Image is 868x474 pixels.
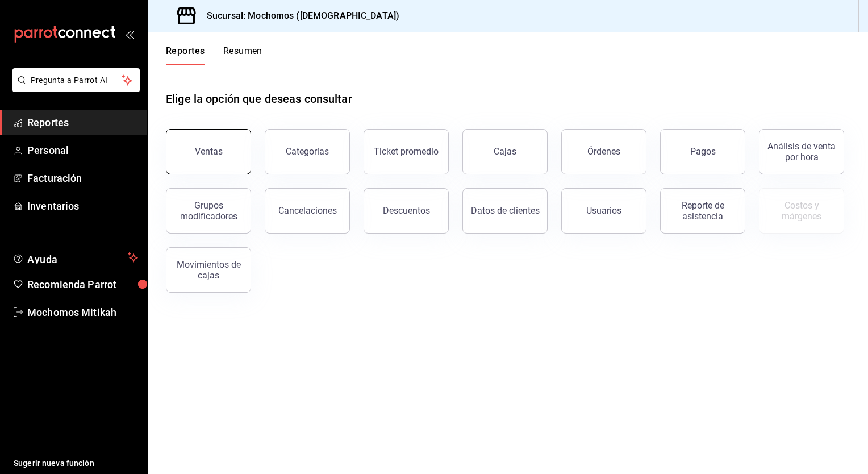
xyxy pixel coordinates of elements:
[173,259,244,281] div: Movimientos de cajas
[587,146,620,157] div: Órdenes
[265,129,350,174] button: Categorías
[494,146,516,157] div: Cajas
[364,188,449,234] button: Descuentos
[223,45,262,65] button: Resumen
[166,188,251,234] button: Grupos modificadores
[166,45,205,65] button: Reportes
[27,305,138,320] span: Mochomos Mitikah
[766,200,837,222] div: Costos y márgenes
[586,205,621,216] div: Usuarios
[166,90,352,107] h1: Elige la opción que deseas consultar
[667,200,738,222] div: Reporte de asistencia
[690,146,716,157] div: Pagos
[374,146,439,157] div: Ticket promedio
[759,188,844,234] button: Contrata inventarios para ver este reporte
[27,115,138,130] span: Reportes
[561,188,646,234] button: Usuarios
[471,205,540,216] div: Datos de clientes
[198,9,399,23] h3: Sucursal: Mochomos ([DEMOGRAPHIC_DATA])
[462,129,548,174] button: Cajas
[8,82,140,94] a: Pregunta a Parrot AI
[12,68,140,92] button: Pregunta a Parrot AI
[265,188,350,234] button: Cancelaciones
[364,129,449,174] button: Ticket promedio
[166,129,251,174] button: Ventas
[31,74,122,86] span: Pregunta a Parrot AI
[166,247,251,293] button: Movimientos de cajas
[660,129,745,174] button: Pagos
[27,143,138,158] span: Personal
[766,141,837,163] div: Análisis de venta por hora
[27,171,138,186] span: Facturación
[660,188,745,234] button: Reporte de asistencia
[14,458,138,469] span: Sugerir nueva función
[561,129,646,174] button: Órdenes
[759,129,844,174] button: Análisis de venta por hora
[195,146,223,157] div: Ventas
[166,45,262,65] div: navigation tabs
[462,188,548,234] button: Datos de clientes
[278,205,337,216] div: Cancelaciones
[173,200,244,222] div: Grupos modificadores
[27,251,123,264] span: Ayuda
[383,205,430,216] div: Descuentos
[125,30,134,39] button: open_drawer_menu
[27,198,138,214] span: Inventarios
[286,146,329,157] div: Categorías
[27,277,138,292] span: Recomienda Parrot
